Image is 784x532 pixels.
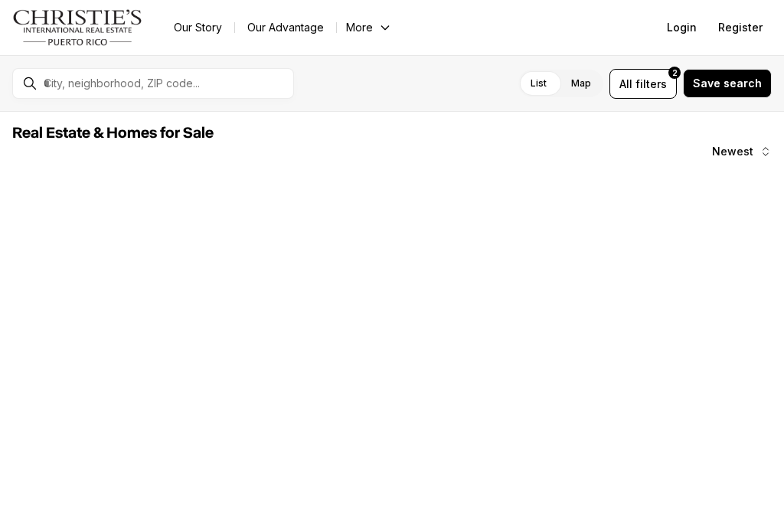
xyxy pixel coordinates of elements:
[619,76,632,92] span: All
[712,145,753,158] span: Newest
[658,12,706,43] button: Login
[683,69,772,98] button: Save search
[672,67,678,79] span: 2
[703,136,781,167] button: Newest
[609,69,677,99] button: Allfilters2
[518,70,559,97] label: List
[667,21,697,34] span: Login
[162,17,234,38] a: Our Story
[709,12,772,43] button: Register
[235,17,336,38] a: Our Advantage
[559,70,603,97] label: Map
[635,76,667,92] span: filters
[718,21,763,34] span: Register
[693,77,762,90] span: Save search
[12,126,214,141] span: Real Estate & Homes for Sale
[337,17,401,38] button: More
[12,9,143,46] img: logo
